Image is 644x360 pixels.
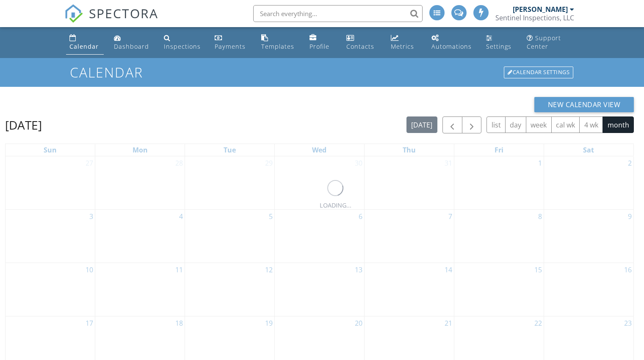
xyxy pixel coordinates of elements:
td: Go to August 13, 2025 [275,263,365,316]
td: Go to August 14, 2025 [364,263,454,316]
td: Go to July 27, 2025 [6,156,95,209]
a: Templates [258,30,299,55]
td: Go to August 3, 2025 [6,209,95,263]
td: Go to August 9, 2025 [544,209,633,263]
a: Go to August 23, 2025 [622,316,633,330]
a: Saturday [581,144,596,156]
a: Go to August 9, 2025 [626,210,633,223]
div: Calendar [69,42,99,50]
td: Go to August 5, 2025 [185,209,275,263]
a: Automations (Basic) [428,30,476,55]
a: Monday [131,144,149,156]
button: 4 wk [579,116,603,133]
a: Go to August 13, 2025 [353,263,364,277]
div: Profile [310,42,329,50]
td: Go to August 1, 2025 [454,156,544,209]
a: Tuesday [222,144,238,156]
div: Calendar Settings [504,66,573,78]
div: LOADING... [320,201,351,210]
button: week [526,116,552,133]
a: Go to August 19, 2025 [263,316,274,330]
a: Go to August 8, 2025 [536,210,544,223]
a: Go to July 30, 2025 [353,156,364,170]
a: Sunday [42,144,58,156]
td: Go to August 6, 2025 [275,209,365,263]
div: Support Center [527,34,561,50]
button: list [486,116,506,133]
td: Go to August 4, 2025 [95,209,185,263]
a: Go to August 1, 2025 [536,156,544,170]
a: Go to August 22, 2025 [533,316,544,330]
h2: [DATE] [5,116,42,133]
a: Go to August 12, 2025 [263,263,274,277]
a: Go to July 27, 2025 [84,156,95,170]
td: Go to July 29, 2025 [185,156,275,209]
a: Go to August 6, 2025 [357,210,364,223]
button: day [505,116,526,133]
div: Sentinel Inspections, LLC [495,14,574,22]
div: Inspections [164,42,201,50]
td: Go to August 11, 2025 [95,263,185,316]
div: Dashboard [114,42,149,50]
td: Go to July 30, 2025 [275,156,365,209]
a: Payments [211,30,251,55]
a: Go to August 14, 2025 [443,263,454,277]
div: [PERSON_NAME] [513,5,568,14]
a: Support Center [523,30,578,55]
a: Go to August 5, 2025 [267,210,274,223]
a: Metrics [387,30,421,55]
a: Go to July 29, 2025 [263,156,274,170]
a: Company Profile [306,30,336,55]
a: Go to August 18, 2025 [174,316,185,330]
a: Go to August 7, 2025 [447,210,454,223]
a: Go to July 31, 2025 [443,156,454,170]
td: Go to August 15, 2025 [454,263,544,316]
div: Metrics [391,42,414,50]
a: Go to August 4, 2025 [177,210,185,223]
a: Thursday [401,144,417,156]
span: SPECTORA [89,4,158,22]
button: cal wk [551,116,580,133]
a: Go to July 28, 2025 [174,156,185,170]
a: Go to August 10, 2025 [84,263,95,277]
button: Next month [462,116,482,134]
a: Go to August 17, 2025 [84,316,95,330]
div: Payments [215,42,246,50]
a: Go to August 20, 2025 [353,316,364,330]
img: The Best Home Inspection Software - Spectora [64,4,83,23]
a: Contacts [343,30,381,55]
a: Calendar [66,30,104,55]
a: Go to August 21, 2025 [443,316,454,330]
a: Go to August 16, 2025 [622,263,633,277]
td: Go to July 31, 2025 [364,156,454,209]
div: Templates [261,42,294,50]
a: Go to August 3, 2025 [88,210,95,223]
div: Automations [431,42,472,50]
td: Go to August 2, 2025 [544,156,633,209]
button: Previous month [442,116,462,134]
a: Dashboard [111,30,154,55]
td: Go to August 16, 2025 [544,263,633,316]
td: Go to August 8, 2025 [454,209,544,263]
input: Search everything... [253,5,423,22]
button: [DATE] [406,116,437,133]
a: Go to August 11, 2025 [174,263,185,277]
td: Go to August 7, 2025 [364,209,454,263]
h1: Calendar [70,65,574,80]
a: Go to August 15, 2025 [533,263,544,277]
a: Inspections [160,30,205,55]
button: New Calendar View [534,97,634,112]
div: Settings [486,42,511,50]
a: Go to August 2, 2025 [626,156,633,170]
a: Friday [493,144,505,156]
td: Go to August 10, 2025 [6,263,95,316]
a: Settings [483,30,517,55]
td: Go to August 12, 2025 [185,263,275,316]
a: Wednesday [310,144,328,156]
td: Go to July 28, 2025 [95,156,185,209]
a: Calendar Settings [503,66,574,79]
div: Contacts [346,42,374,50]
button: month [603,116,634,133]
a: SPECTORA [64,11,158,29]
